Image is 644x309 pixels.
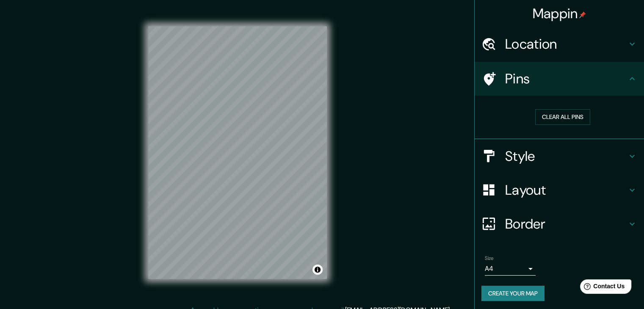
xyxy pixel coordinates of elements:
[485,254,494,262] label: Size
[475,139,644,173] div: Style
[148,26,327,279] canvas: Map
[475,173,644,207] div: Layout
[505,148,627,165] h4: Style
[475,62,644,96] div: Pins
[505,36,627,52] h4: Location
[579,11,586,18] img: pin-icon.png
[533,5,586,22] h4: Mappin
[475,207,644,241] div: Border
[505,215,627,232] h4: Border
[505,70,627,87] h4: Pins
[535,109,590,125] button: Clear all pins
[312,265,323,275] button: Toggle attribution
[569,276,635,300] iframe: Help widget launcher
[485,262,536,276] div: A4
[481,286,544,301] button: Create your map
[475,27,644,61] div: Location
[505,182,627,199] h4: Layout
